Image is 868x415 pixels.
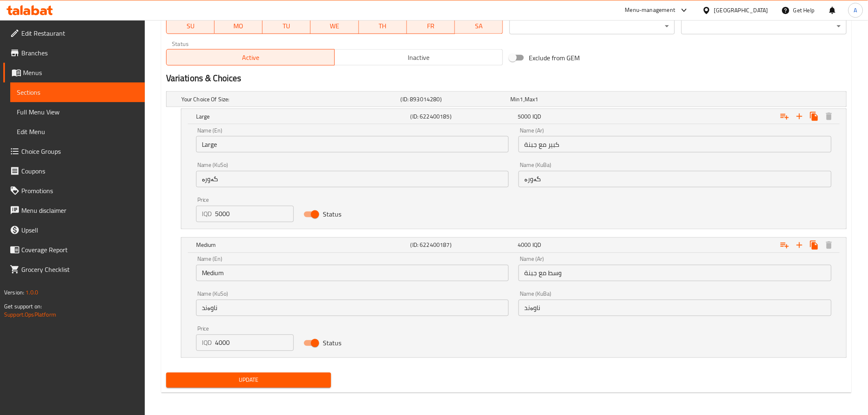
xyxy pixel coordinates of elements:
[3,201,145,220] a: Menu disclaimer
[196,241,407,249] h5: Medium
[519,265,831,281] input: Enter name Ar
[215,335,294,351] input: Please enter price
[181,238,846,253] div: Expand
[167,92,846,107] div: Expand
[529,53,580,63] span: Exclude from GEM
[362,20,404,32] span: TH
[170,52,331,64] span: Active
[3,260,145,279] a: Grocery Checklist
[410,20,452,32] span: FR
[509,18,675,34] div: ​
[21,146,138,156] span: Choice Groups
[3,63,145,82] a: Menus
[338,52,500,64] span: Inactive
[3,161,145,181] a: Coupons
[822,238,836,253] button: Delete Medium
[518,111,531,122] span: 5000
[510,94,520,105] span: Min
[334,49,503,66] button: Inactive
[181,109,846,124] div: Expand
[4,309,56,320] a: Support.OpsPlatform
[4,287,24,298] span: Version:
[21,225,138,235] span: Upsell
[166,72,847,84] h2: Variations & Choices
[215,206,294,222] input: Please enter price
[532,240,541,251] span: IQD
[21,205,138,215] span: Menu disclaimer
[21,166,138,176] span: Coupons
[359,18,407,34] button: TH
[4,301,42,312] span: Get support on:
[777,109,792,124] button: Add choice group
[215,18,263,34] button: MO
[455,18,503,34] button: SA
[777,238,792,253] button: Add choice group
[854,6,857,15] span: A
[17,87,138,97] span: Sections
[196,265,509,281] input: Enter name En
[263,18,311,34] button: TU
[3,220,145,240] a: Upsell
[170,20,211,32] span: SU
[10,102,145,122] a: Full Menu View
[166,49,335,66] button: Active
[807,238,822,253] button: Clone new choice
[21,48,138,58] span: Branches
[10,122,145,141] a: Edit Menu
[401,95,507,103] h5: (ID: 893014280)
[792,109,807,124] button: Add new choice
[3,181,145,201] a: Promotions
[519,171,831,187] input: Enter name KuBa
[3,240,145,260] a: Coverage Report
[681,18,847,34] div: ​
[311,18,359,34] button: WE
[196,136,509,153] input: Enter name En
[458,20,500,32] span: SA
[202,338,212,348] p: IQD
[196,112,407,121] h5: Large
[3,141,145,161] a: Choice Groups
[807,109,822,124] button: Clone new choice
[10,82,145,102] a: Sections
[25,287,38,298] span: 1.0.0
[520,94,523,105] span: 1
[21,28,138,38] span: Edit Restaurant
[3,23,145,43] a: Edit Restaurant
[525,94,535,105] span: Max
[625,5,676,15] div: Menu-management
[822,109,836,124] button: Delete Large
[519,136,831,153] input: Enter name Ar
[17,127,138,137] span: Edit Menu
[411,112,515,121] h5: (ID: 622400185)
[411,241,515,249] h5: (ID: 622400187)
[3,43,145,63] a: Branches
[23,68,138,78] span: Menus
[532,111,541,122] span: IQD
[17,107,138,117] span: Full Menu View
[21,265,138,274] span: Grocery Checklist
[21,245,138,255] span: Coverage Report
[166,18,215,34] button: SU
[196,171,509,187] input: Enter name KuSo
[202,209,212,219] p: IQD
[314,20,355,32] span: WE
[518,240,531,251] span: 4000
[714,6,768,15] div: [GEOGRAPHIC_DATA]
[323,338,341,348] span: Status
[323,210,341,219] span: Status
[181,95,397,103] h5: Your Choice Of Size:
[510,95,617,103] div: ,
[196,300,509,316] input: Enter name KuSo
[21,186,138,196] span: Promotions
[535,94,539,105] span: 1
[173,375,325,385] span: Update
[519,300,831,316] input: Enter name KuBa
[407,18,455,34] button: FR
[266,20,307,32] span: TU
[792,238,807,253] button: Add new choice
[166,373,331,388] button: Update
[218,20,259,32] span: MO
